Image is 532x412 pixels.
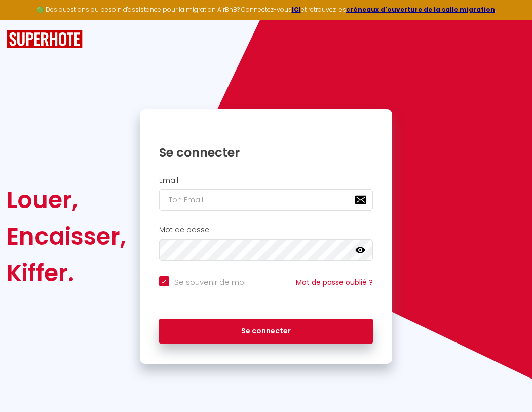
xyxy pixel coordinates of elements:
[159,145,373,160] h1: Se connecter
[7,255,126,291] div: Kiffer.
[7,218,126,255] div: Encaisser,
[7,182,126,218] div: Louer,
[159,189,373,211] input: Ton Email
[292,5,301,14] a: ICI
[159,176,373,185] h2: Email
[159,226,373,234] h2: Mot de passe
[159,319,373,344] button: Se connecter
[346,5,495,14] a: créneaux d'ouverture de la salle migration
[296,277,373,287] a: Mot de passe oublié ?
[7,30,83,49] img: SuperHote logo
